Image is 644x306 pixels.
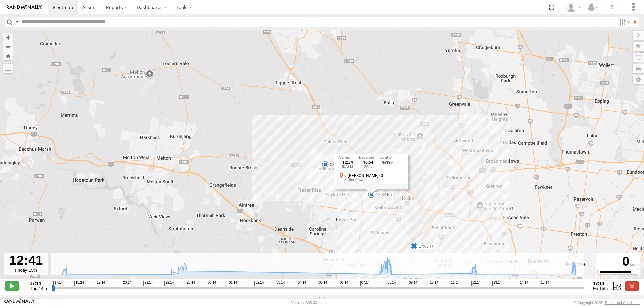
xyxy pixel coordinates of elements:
[338,160,357,165] div: 12:34
[3,33,13,42] button: Zoom in
[492,281,502,286] span: 13:14
[519,281,528,286] span: 14:14
[574,301,640,305] div: © Copyright 2025 -
[382,160,386,165] span: 4
[53,281,63,286] span: 17:14
[429,281,438,286] span: 10:14
[276,281,285,286] span: 03:14
[30,281,47,286] strong: 17:14
[450,281,460,286] span: 11:14
[339,281,348,286] span: 06:14
[186,281,195,286] span: 23:14
[338,165,357,169] div: [DATE]
[228,281,237,286] span: 01:14
[471,281,481,286] span: 12:14
[605,301,640,305] a: Terms and Conditions
[387,281,396,286] span: 08:14
[386,160,393,165] span: 19
[5,281,19,290] label: Play/Stop
[3,64,13,73] label: Measure
[122,281,131,286] span: 20:14
[359,165,377,169] div: [DATE]
[74,281,84,286] span: 18:14
[359,160,377,165] div: 16:54
[540,281,549,286] span: 15:14
[625,281,639,290] label: Close
[597,254,639,269] div: 0
[3,42,13,51] button: Zoom out
[14,17,19,27] label: Search Query
[7,5,42,10] img: rand-logo.svg
[297,281,306,286] span: 04:14
[414,243,436,249] label: 17:06 Fri
[291,301,317,305] div: Version: 305.03
[344,178,404,182] div: Keilor Downs
[318,281,327,286] span: 05:14
[371,192,394,198] label: 12:34 Fri
[4,299,35,306] a: Visit our Website
[344,173,404,178] div: 9 [PERSON_NAME] Ct
[607,2,618,13] i: ?
[360,281,370,286] span: 07:14
[164,281,174,286] span: 22:14
[207,281,216,286] span: 00:14
[254,281,264,286] span: 02:14
[563,2,583,12] div: John Vu
[616,17,631,27] label: Search Filter Options
[143,281,153,286] span: 21:14
[3,51,13,60] button: Zoom Home
[30,286,47,291] span: Thu 14th Aug 2025
[593,281,608,286] strong: 17:14
[408,281,417,286] span: 09:14
[633,75,644,84] label: Map Settings
[96,281,105,286] span: 19:14
[593,286,608,291] span: Fri 15th Aug 2025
